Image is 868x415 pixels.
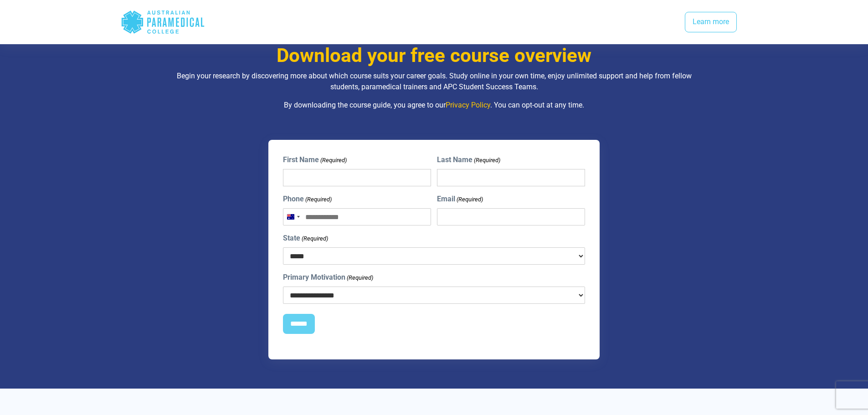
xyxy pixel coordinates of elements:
span: (Required) [319,156,347,165]
span: (Required) [304,195,332,204]
span: (Required) [346,273,373,282]
a: Privacy Policy [446,101,490,109]
label: Primary Motivation [283,272,373,283]
span: (Required) [456,195,483,204]
label: Last Name [437,154,500,165]
div: Australian Paramedical College [121,7,205,37]
span: (Required) [473,156,501,165]
label: Phone [283,194,332,205]
span: (Required) [301,234,328,243]
p: Begin your research by discovering more about which course suits your career goals. Study online ... [168,71,701,92]
button: Selected country [283,209,303,225]
a: Learn more [685,12,737,33]
label: Email [437,194,483,205]
p: By downloading the course guide, you agree to our . You can opt-out at any time. [168,100,701,111]
label: First Name [283,154,347,165]
label: State [283,233,328,244]
h3: Download your free course overview [168,44,701,67]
